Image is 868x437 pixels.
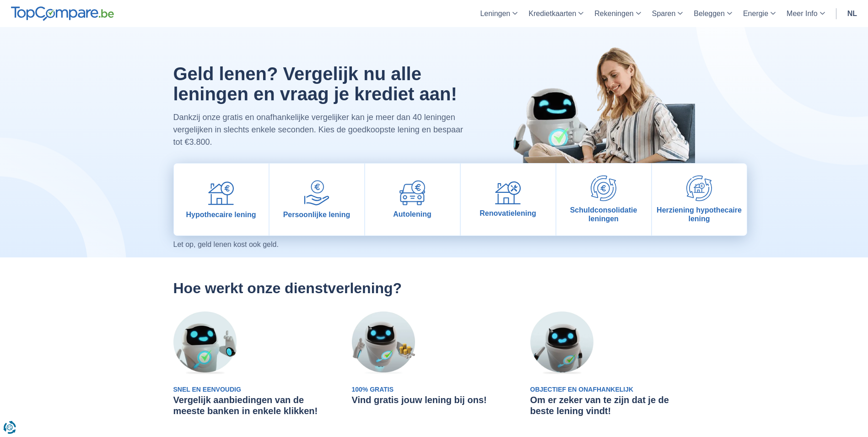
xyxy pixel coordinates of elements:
a: Hypothecaire lening [174,164,269,235]
img: 100% gratis [352,311,415,375]
span: 100% gratis [352,386,394,393]
img: Persoonlijke lening [304,180,329,206]
a: Persoonlijke lening [270,164,364,235]
span: Snel en eenvoudig [173,386,241,393]
a: Herziening hypothecaire lening [652,164,747,235]
a: Renovatielening [461,164,555,235]
h3: Vind gratis jouw lening bij ons! [352,394,517,405]
a: Schuldconsolidatie leningen [556,164,651,235]
h2: Hoe werkt onze dienstverlening? [173,279,695,297]
img: Snel en eenvoudig [173,311,237,375]
span: Schuldconsolidatie leningen [560,206,647,223]
a: Autolening [365,164,460,235]
span: Hypothecaire lening [186,210,256,219]
img: Hypothecaire lening [208,180,234,206]
h3: Vergelijk aanbiedingen van de meeste banken in enkele klikken! [173,394,338,416]
span: Herziening hypothecaire lening [656,206,743,223]
h3: Om er zeker van te zijn dat je de beste lening vindt! [530,394,695,416]
img: image-hero [494,27,695,203]
img: Renovatielening [495,181,521,205]
h1: Geld lenen? Vergelijk nu alle leningen en vraag je krediet aan! [173,64,472,104]
span: Autolening [393,210,431,218]
span: Persoonlijke lening [283,210,350,219]
span: Renovatielening [480,209,536,218]
img: Schuldconsolidatie leningen [591,175,616,201]
p: Dankzij onze gratis en onafhankelijke vergelijker kan je meer dan 40 leningen vergelijken in slec... [173,111,472,148]
img: TopCompare [11,6,114,21]
img: Autolening [399,180,425,205]
img: Objectief en onafhankelijk [530,311,593,375]
img: Herziening hypothecaire lening [686,175,712,201]
span: Objectief en onafhankelijk [530,386,634,393]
